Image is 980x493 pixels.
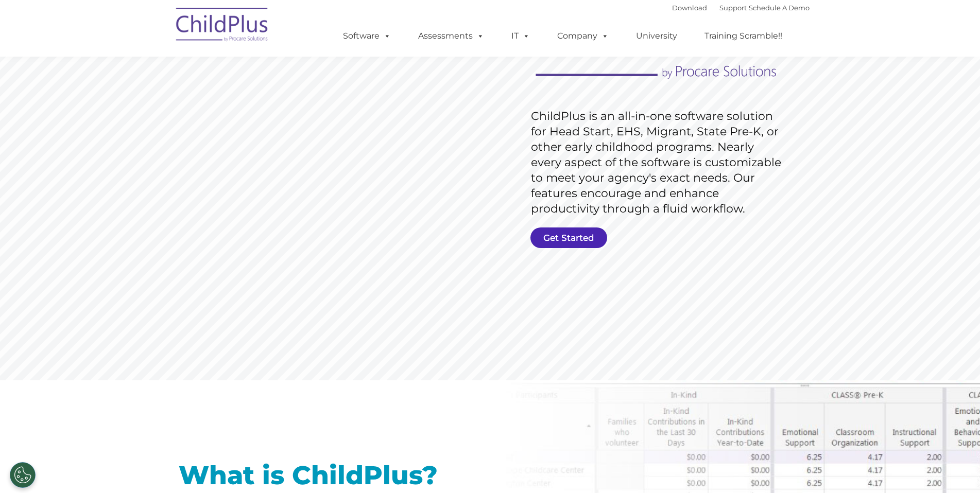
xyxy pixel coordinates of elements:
[672,4,810,12] font: |
[530,227,607,248] a: Get Started
[547,26,619,46] a: Company
[333,26,401,46] a: Software
[10,462,36,488] button: Cookies Settings
[531,109,786,217] rs-layer: ChildPlus is an all-in-one software solution for Head Start, EHS, Migrant, State Pre-K, or other ...
[694,26,793,46] a: Training Scramble!!
[626,26,687,46] a: University
[719,4,747,12] a: Support
[408,26,494,46] a: Assessments
[171,1,274,52] img: ChildPlus by Procare Solutions
[672,4,707,12] a: Download
[929,444,980,493] iframe: Chat Widget
[749,4,810,12] a: Schedule A Demo
[501,26,540,46] a: IT
[179,463,483,488] h1: What is ChildPlus?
